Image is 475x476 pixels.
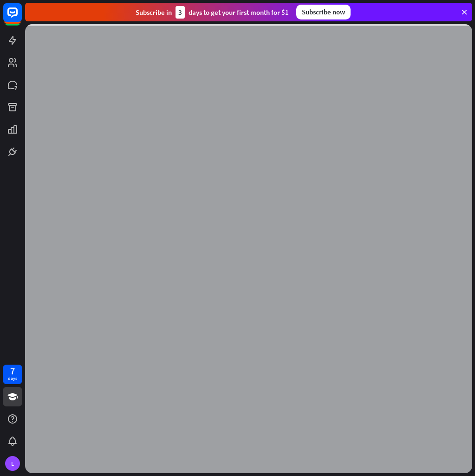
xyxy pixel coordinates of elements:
a: 7 days [3,365,22,384]
div: Subscribe now [296,5,351,19]
div: 7 [10,367,15,375]
div: 3 [176,6,185,19]
div: L [5,456,20,471]
div: days [8,375,17,382]
div: Subscribe in days to get your first month for $1 [136,6,289,19]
